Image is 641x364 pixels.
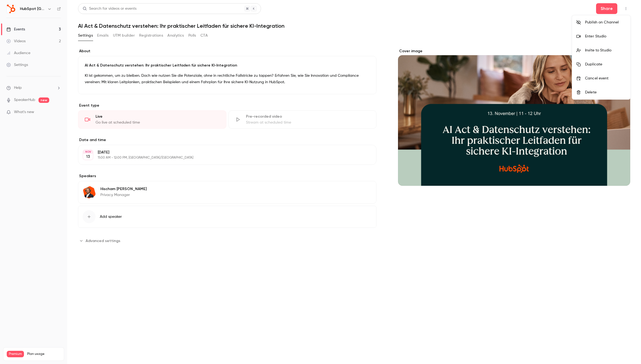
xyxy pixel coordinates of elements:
[585,90,626,95] div: Delete
[585,76,626,81] div: Cancel event
[585,48,626,53] div: Invite to Studio
[585,20,626,25] div: Publish on Channel
[585,62,626,67] div: Duplicate
[585,34,626,39] div: Enter Studio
